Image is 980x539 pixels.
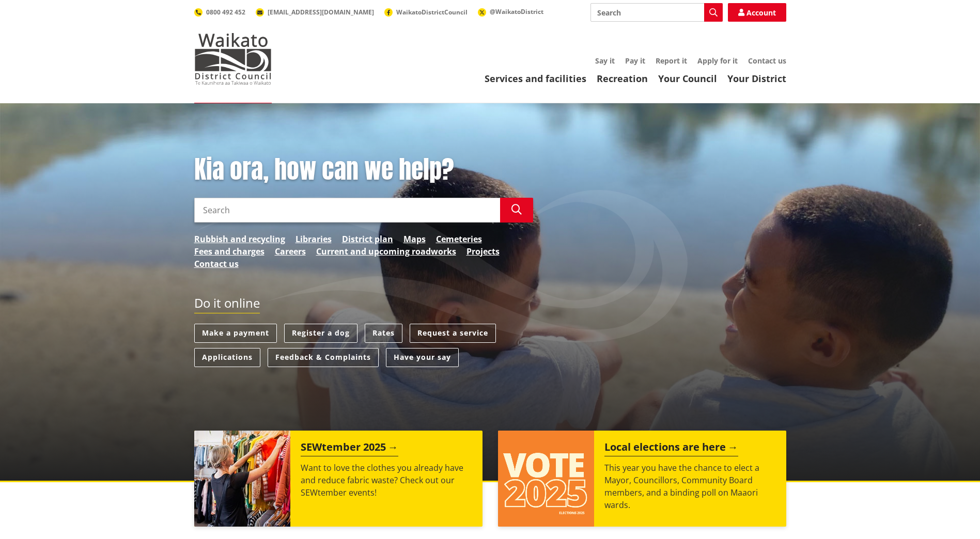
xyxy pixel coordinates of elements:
[748,56,786,66] a: Contact us
[604,462,776,511] p: This year you have the chance to elect a Mayor, Councillors, Community Board members, and a bindi...
[301,462,472,499] p: Want to love the clothes you already have and reduce fabric waste? Check out our SEWtember events!
[194,8,245,17] a: 0800 492 452
[194,431,290,527] img: SEWtember
[194,324,277,343] a: Make a payment
[268,348,379,367] a: Feedback & Complaints
[365,324,402,343] a: Rates
[490,7,543,16] span: @WaikatoDistrict
[194,198,500,223] input: Search input
[656,56,687,66] a: Report it
[316,245,456,258] a: Current and upcoming roadworks
[384,8,468,17] a: WaikatoDistrictCouncil
[590,3,723,22] input: Search input
[436,233,482,245] a: Cemeteries
[268,8,374,17] span: [EMAIL_ADDRESS][DOMAIN_NAME]
[194,245,265,258] a: Fees and charges
[625,56,645,66] a: Pay it
[194,348,260,367] a: Applications
[658,72,717,85] a: Your Council
[595,56,615,66] a: Say it
[478,7,543,16] a: @WaikatoDistrict
[727,72,786,85] a: Your District
[194,258,239,270] a: Contact us
[275,245,306,258] a: Careers
[295,233,332,245] a: Libraries
[697,56,738,66] a: Apply for it
[194,155,533,185] h1: Kia ora, how can we help?
[194,33,272,85] img: Waikato District Council - Te Kaunihera aa Takiwaa o Waikato
[396,8,468,17] span: WaikatoDistrictCouncil
[256,8,374,17] a: [EMAIL_ADDRESS][DOMAIN_NAME]
[466,245,500,258] a: Projects
[410,324,496,343] a: Request a service
[485,72,586,85] a: Services and facilities
[206,8,245,17] span: 0800 492 452
[498,431,594,527] img: Vote 2025
[301,441,398,456] h2: SEWtember 2025
[194,431,483,527] a: SEWtember 2025 Want to love the clothes you already have and reduce fabric waste? Check out our S...
[403,233,426,245] a: Maps
[604,441,738,456] h2: Local elections are here
[386,348,459,367] a: Have your say
[342,233,393,245] a: District plan
[597,72,648,85] a: Recreation
[728,3,786,22] a: Account
[284,324,357,343] a: Register a dog
[194,296,260,314] h2: Do it online
[498,431,786,527] a: Local elections are here This year you have the chance to elect a Mayor, Councillors, Community B...
[194,233,285,245] a: Rubbish and recycling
